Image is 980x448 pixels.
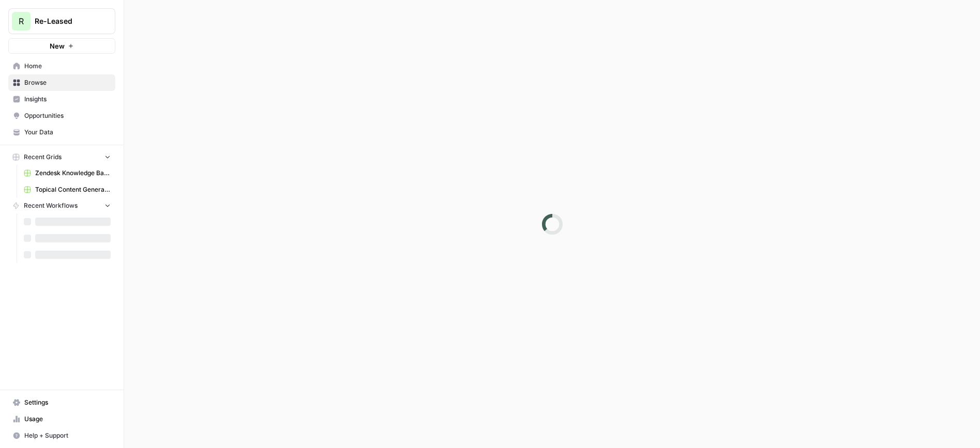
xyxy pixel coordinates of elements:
span: Topical Content Generation Grid [35,185,111,194]
a: Your Data [8,124,115,141]
span: Insights [24,95,111,104]
span: Recent Workflows [24,201,78,210]
a: Insights [8,91,115,107]
span: Recent Grids [24,152,62,162]
button: New [8,38,115,54]
span: New [50,41,65,51]
button: Workspace: Re-Leased [8,8,115,34]
span: Re-Leased [35,16,97,26]
span: Usage [24,414,111,424]
button: Recent Workflows [8,198,115,213]
a: Opportunities [8,107,115,124]
a: Browse [8,74,115,91]
button: Help + Support [8,427,115,444]
span: Opportunities [24,111,111,120]
a: Topical Content Generation Grid [19,181,115,198]
span: Settings [24,398,111,407]
a: Usage [8,411,115,427]
span: Home [24,61,111,71]
span: Zendesk Knowledge Base Update [35,168,111,178]
span: Your Data [24,128,111,137]
button: Recent Grids [8,149,115,165]
a: Zendesk Knowledge Base Update [19,165,115,181]
span: Browse [24,78,111,87]
span: R [19,15,24,27]
a: Settings [8,394,115,411]
span: Help + Support [24,431,111,440]
a: Home [8,58,115,74]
